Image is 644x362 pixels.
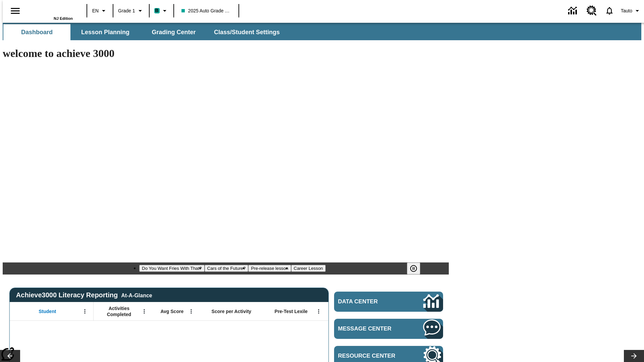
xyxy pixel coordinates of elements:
[3,23,641,40] div: SubNavbar
[118,7,135,14] span: Grade 1
[314,306,324,316] button: Open Menu
[81,28,129,36] span: Lesson Planning
[214,28,280,36] span: Class/Student Settings
[140,24,207,40] button: Grading Center
[139,265,205,272] button: Slide 1 Do You Want Fries With That?
[583,2,601,20] a: Resource Center, Will open in new tab
[29,2,73,20] div: Home
[3,24,286,40] div: SubNavbar
[618,5,644,17] button: Profile/Settings
[80,306,90,316] button: Open Menu
[334,292,443,312] a: Data Center
[115,5,147,17] button: Grade: Grade 1, Select a grade
[338,353,403,359] span: Resource Center
[152,28,196,36] span: Grading Center
[3,24,70,40] button: Dashboard
[338,325,403,332] span: Message Center
[621,7,632,14] span: Tauto
[92,7,99,14] span: EN
[160,308,183,314] span: Avg Score
[212,308,252,314] span: Score per Activity
[21,28,53,36] span: Dashboard
[5,1,25,21] button: Open side menu
[121,291,152,299] div: At-A-Glance
[152,5,171,17] button: Boost Class color is teal. Change class color
[39,308,56,314] span: Student
[186,306,196,316] button: Open Menu
[275,308,308,314] span: Pre-Test Lexile
[601,2,618,19] a: Notifications
[89,5,111,17] button: Language: EN, Select a language
[248,265,291,272] button: Slide 3 Pre-release lesson
[16,291,152,299] span: Achieve3000 Literacy Reporting
[29,3,73,16] a: Home
[291,265,326,272] button: Slide 4 Career Lesson
[54,16,73,20] span: NJ Edition
[338,298,401,305] span: Data Center
[72,24,139,40] button: Lesson Planning
[205,265,249,272] button: Slide 2 Cars of the Future?
[624,350,644,362] button: Lesson carousel, Next
[564,2,583,20] a: Data Center
[209,24,285,40] button: Class/Student Settings
[407,262,420,275] button: Pause
[334,319,443,339] a: Message Center
[181,7,231,14] span: 2025 Auto Grade 1 A
[407,262,427,275] div: Pause
[97,305,141,317] span: Activities Completed
[3,47,449,60] h1: welcome to achieve 3000
[139,306,149,316] button: Open Menu
[155,6,159,15] span: B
